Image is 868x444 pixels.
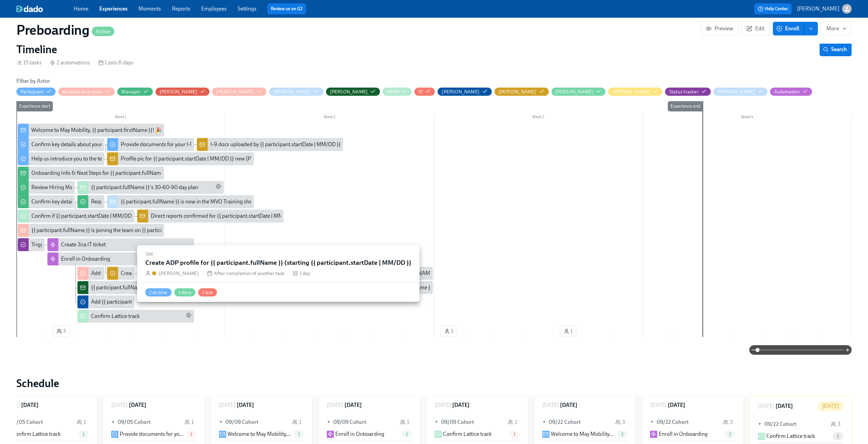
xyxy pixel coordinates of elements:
[57,328,66,335] span: 3
[47,238,194,251] div: Create Jira IT ticket
[402,432,412,437] span: 1
[657,418,689,426] h6: 09/22 Cohort
[121,198,256,205] div: {{ participant.fullName }} is now in the MVO Training sheet
[91,312,140,320] div: Confirm Lattice track
[707,25,733,32] span: Preview
[21,401,39,409] h6: [DATE]
[145,290,172,295] span: 2 on time
[18,181,75,194] div: Review Hiring Manager Guide & provide link to onboarding plan
[20,89,43,95] div: Hide Participant
[650,401,666,409] p: [DATE]
[330,89,368,95] div: Hide Derek Baker
[435,401,451,409] p: [DATE]
[16,101,53,111] div: Experience start
[564,328,573,335] span: 1
[821,22,852,35] button: More
[16,88,56,96] button: Participant
[510,432,520,437] span: 1
[774,89,800,95] div: Hide Automation
[495,88,549,96] button: [PERSON_NAME]
[145,251,411,258] div: Task
[99,5,128,12] a: Experiences
[797,4,852,14] button: [PERSON_NAME]
[50,59,90,66] div: 2 automations
[47,252,194,265] div: Enroll in Onboarding
[797,5,839,13] p: [PERSON_NAME]
[91,184,198,191] div: {{ participant.fullName }}'s 30-60-90 day plan
[820,43,852,56] button: Search
[18,224,164,237] div: {{ participant.fullName }} is joining the team on {{ participant.startDate | MMM DD YYYY }} 🎉
[160,89,197,95] div: Hide Amanda Krause
[120,430,183,438] p: Provide documents for your I-9 verification
[18,210,134,223] div: Confirm if {{ participant.startDate | MM/DD }} new joiners will have direct reports
[107,195,253,208] div: {{ participant.fullName }} is now in the MVO Training sheet
[344,401,362,409] h6: [DATE]
[271,5,303,12] a: Review us on G2
[387,89,399,95] div: Hide HRBP
[16,43,57,56] h2: Timeline
[383,88,412,96] button: HRBP
[713,88,768,96] button: [PERSON_NAME]
[91,270,204,277] div: Add new hire to [GEOGRAPHIC_DATA] Calendar
[438,88,492,96] button: [PERSON_NAME]
[31,141,111,148] div: Confirm key details about yourself
[58,88,115,96] button: #onboarding-team
[10,418,43,426] h6: 09/05 Cohort
[400,418,409,426] div: 1
[444,328,453,335] span: 1
[227,430,291,438] p: Welcome to May Mobility, {{ participant.firstName }}! 🎉
[31,155,109,163] div: Help us introduce you to the team
[542,401,559,409] p: [DATE]
[111,401,128,409] p: [DATE]
[300,284,545,291] div: May Mobility HR paperwork for {{ participant.fullName }} (starting {{ participant.startDate | MMM...
[74,5,88,12] a: Home
[31,169,169,177] div: Onboarding Info & Next Steps for {{ participant.fullName }}
[111,418,116,426] span: ▼
[273,89,311,95] div: Hide David Murphy
[560,325,576,337] button: 1
[107,138,194,151] div: Provide documents for your I-9 verification
[556,89,593,95] div: Hide Lacey Heiss
[499,89,536,95] div: Hide Kaelyn
[299,270,310,277] span: 1 day
[78,432,89,437] span: 1
[758,402,774,410] p: [DATE]
[16,377,852,390] h2: Schedule
[542,418,547,426] span: ▼
[18,238,45,251] div: Trigger when all IT info provided
[118,418,151,426] h6: 09/05 Cohort
[121,89,140,95] div: Hide Manager
[225,113,434,122] div: Week 2
[669,89,698,95] div: Hide Status tracker
[18,167,164,180] div: Onboarding Info & Next Steps for {{ participant.fullName }}
[225,418,259,426] h6: 09/09 Cohort
[77,295,134,308] div: Add {{ participant.fullName }} to Fleetio
[117,88,152,96] button: Manager
[650,418,655,426] span: ▼
[776,402,793,410] h6: [DATE]
[186,432,196,437] span: 1
[608,88,662,96] button: [PERSON_NAME]
[138,5,161,12] a: Moments
[216,184,221,192] span: Slack
[333,418,366,426] h6: 09/09 Cohort
[549,418,581,426] h6: 09/22 Cohort
[137,210,283,223] div: Direct reports confirmed for {{ participant.startDate | MM/DD }} new [PERSON_NAME] {{ participant...
[212,88,266,96] button: [PERSON_NAME]
[770,88,812,96] button: Automation
[414,88,435,96] button: IT
[418,89,423,95] div: Hide IT
[198,290,217,295] span: 1 late
[822,402,839,410] p: [DATE]
[668,401,685,409] h6: [DATE]
[219,401,235,409] p: [DATE]
[159,270,199,277] div: [PERSON_NAME]
[18,124,164,137] div: Welcome to May Mobility, {{ participant.firstName }}! 🎉
[754,3,792,14] button: Help Center
[31,241,107,248] div: Trigger when all IT info provided
[31,212,218,220] div: Confirm if {{ participant.startDate | MM/DD }} new joiners will have direct reports
[16,5,74,12] a: dado
[16,77,50,85] h6: Filter by Actor
[824,46,847,53] span: Search
[326,88,380,96] button: [PERSON_NAME]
